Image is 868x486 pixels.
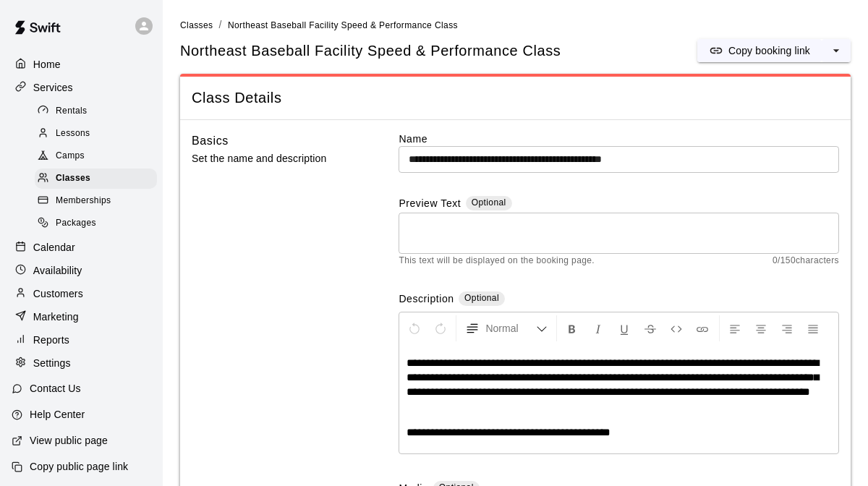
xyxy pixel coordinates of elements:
a: Settings [12,352,151,374]
a: Availability [12,260,151,281]
button: Insert Code [664,315,689,341]
p: Reports [33,333,69,347]
div: Rentals [35,101,157,121]
a: Reports [12,329,151,351]
a: Classes [35,168,163,190]
button: Redo [428,315,453,341]
p: Contact Us [30,381,81,396]
p: Help Center [30,407,85,422]
a: Camps [35,145,163,168]
p: Calendar [33,240,75,255]
span: Class Details [192,88,839,108]
button: Left Align [723,315,747,341]
button: Format Underline [612,315,637,341]
span: This text will be displayed on the booking page. [399,254,595,268]
li: / [218,17,221,33]
a: Calendar [12,236,151,258]
p: Settings [33,356,71,370]
nav: breadcrumb [180,17,851,33]
button: Right Align [775,315,799,341]
a: Marketing [12,306,151,328]
span: Northeast Baseball Facility Speed & Performance Class [228,20,458,30]
a: Classes [180,19,213,30]
span: Classes [180,20,213,30]
p: Marketing [33,310,79,324]
a: Home [12,54,151,75]
p: Customers [33,286,83,301]
button: Formatting Options [459,315,553,341]
button: Format Italics [586,315,610,341]
div: Packages [35,213,157,234]
h5: Northeast Baseball Facility Speed & Performance Class [180,41,561,61]
span: Rentals [56,104,88,119]
button: select merge strategy [822,39,851,62]
button: Justify Align [801,315,825,341]
label: Preview Text [399,196,461,213]
a: Rentals [35,100,163,122]
div: Lessons [35,124,157,144]
span: 0 / 150 characters [773,254,839,268]
a: Customers [12,283,151,304]
button: Undo [402,315,427,341]
button: Insert Link [690,315,715,341]
span: Lessons [56,127,90,141]
span: Optional [464,293,499,303]
p: Home [33,57,61,72]
p: Copy public page link [30,459,128,474]
p: Services [33,80,73,95]
div: Classes [35,169,157,189]
a: Packages [35,213,163,235]
a: Memberships [35,190,163,213]
label: Description [399,291,454,308]
button: Center Align [749,315,773,341]
button: Copy booking link [697,39,822,62]
span: Normal [485,321,536,336]
button: Format Bold [560,315,584,341]
p: Copy booking link [728,43,810,58]
span: Camps [56,149,85,163]
span: Classes [56,171,90,186]
a: Services [12,77,151,98]
label: Name [399,132,839,146]
div: split button [697,39,851,62]
div: Memberships [35,191,157,211]
p: View public page [30,433,108,448]
span: Optional [472,197,506,208]
p: Set the name and description [192,150,360,168]
button: Format Strikethrough [638,315,663,341]
span: Memberships [56,194,111,208]
div: Camps [35,146,157,166]
h6: Basics [192,132,229,150]
a: Lessons [35,122,163,145]
p: Availability [33,263,82,278]
span: Packages [56,216,96,231]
